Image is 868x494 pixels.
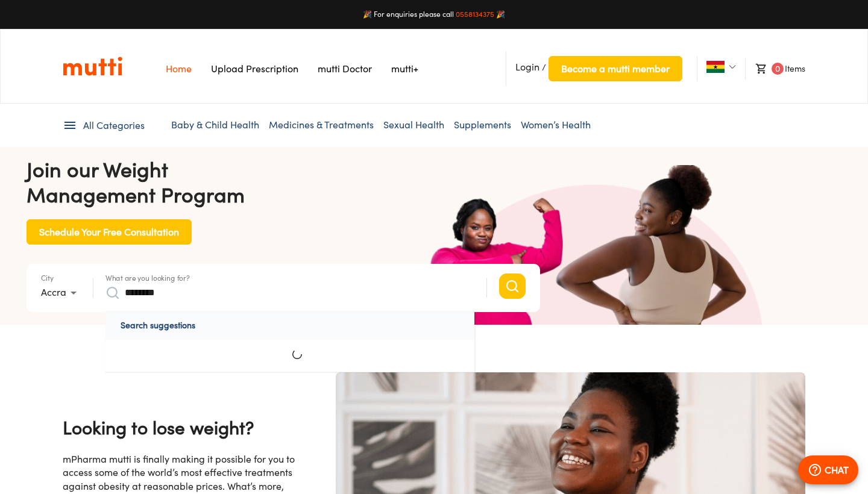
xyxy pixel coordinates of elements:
[27,157,540,207] h4: Join our Weight Management Program
[456,10,494,19] a: 0558134375
[506,51,682,86] li: /
[391,63,418,75] a: Navigates to mutti+ page
[515,61,539,73] span: Login
[105,274,190,281] label: What are you looking for?
[41,283,81,302] div: Accra
[171,119,259,131] a: Baby & Child Health
[39,224,179,240] span: Schedule Your Free Consultation
[211,63,298,75] a: Navigates to Prescription Upload Page
[383,119,444,131] a: Sexual Health
[706,61,725,73] img: Ghana
[499,274,526,299] button: Search
[798,455,858,484] button: CHAT
[549,56,682,81] button: Become a mutti member
[63,56,122,77] img: Logo
[83,119,145,133] span: All Categories
[772,63,784,75] span: 0
[166,63,192,75] a: Navigates to Home Page
[745,58,805,80] li: Items
[729,63,736,70] img: Dropdown
[27,225,192,236] a: Schedule Your Free Consultation
[41,274,54,281] label: City
[454,119,511,131] a: Supplements
[521,119,591,131] a: Women’s Health
[27,219,192,245] button: Schedule Your Free Consultation
[561,60,670,77] span: Become a mutti member
[318,63,372,75] a: Navigates to mutti doctor website
[63,56,122,77] a: Link on the logo navigates to HomePage
[269,119,374,131] a: Medicines & Treatments
[63,415,302,440] h4: Looking to lose weight?
[105,311,474,340] p: Search suggestions
[825,463,849,477] p: CHAT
